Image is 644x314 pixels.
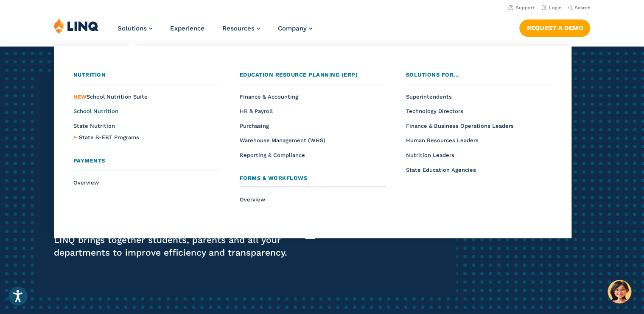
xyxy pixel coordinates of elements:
a: School Nutrition [73,108,118,114]
a: Finance & Business Operations Leaders [406,123,514,129]
a: Solutions [118,25,152,32]
span: School Nutrition Suite [73,94,148,100]
a: Overview [240,196,265,203]
a: Technology Directors [406,108,463,114]
a: NEWSchool Nutrition Suite [73,94,148,100]
button: Hello, have a question? Let’s chat. [608,280,631,303]
a: Resources [222,25,260,32]
a: Payments [73,157,219,170]
img: LINQ | K‑12 Software [54,18,99,34]
a: Solutions for... [406,71,552,84]
a: Forms & Workflows [240,174,386,187]
a: Human Resources Leaders [406,137,479,143]
a: Purchasing [240,123,269,129]
span: Forms & Workflows [240,175,308,181]
a: Superintendents [406,94,452,100]
a: Reporting & Compliance [240,152,305,158]
button: Open Search Bar [568,5,590,11]
a: Education Resource Planning (ERP) [240,71,386,84]
span: Company [278,25,307,32]
a: Request a Demo [519,19,590,36]
span: Payments [73,157,105,164]
a: State Education Agencies [406,167,476,173]
a: State Nutrition [73,123,115,129]
nav: Primary Navigation [118,18,312,46]
a: Nutrition [73,71,219,84]
span: Solutions [118,25,147,32]
a: Warehouse Management (WHS) [240,137,325,143]
nav: Button Navigation [519,18,590,36]
a: Login [541,5,561,11]
a: Support [508,5,535,11]
a: Nutrition Leaders [406,152,454,158]
span: Search [574,5,590,11]
a: Finance & Accounting [240,94,298,100]
span: Nutrition [73,72,106,78]
a: State S-EBT Programs [79,133,139,142]
a: HR & Payroll [240,108,273,114]
span: NEW [73,94,87,100]
a: Overview [73,179,99,186]
span: Education Resource Planning (ERP) [240,72,358,78]
a: Company [278,25,312,32]
span: Resources [222,25,255,32]
span: Solutions for... [406,72,459,78]
span: State S-EBT Programs [79,134,139,140]
a: Experience [170,25,204,32]
p: LINQ brings together students, parents and all your departments to improve efficiency and transpa... [54,234,302,259]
